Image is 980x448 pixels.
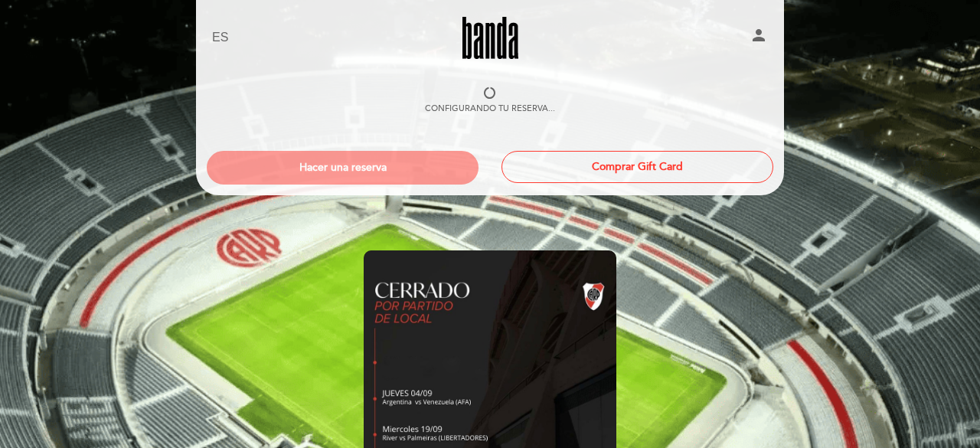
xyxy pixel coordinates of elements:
[750,26,768,50] button: person
[750,26,768,44] i: person
[501,151,773,183] button: Comprar Gift Card
[207,151,479,185] button: Hacer una reserva
[394,17,586,59] a: Banda
[425,103,555,115] div: Configurando tu reserva...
